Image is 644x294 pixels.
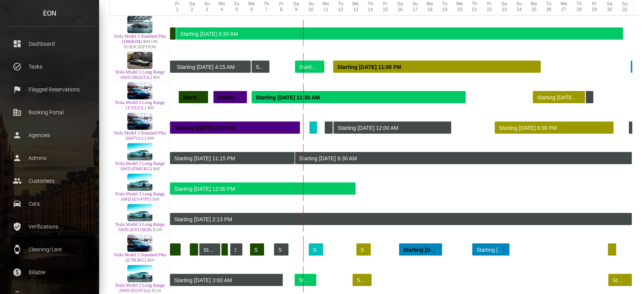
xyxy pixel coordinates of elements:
div: Rented for 14 days, 10 hours by Gretchen Pusch . Current status is rental . [252,91,466,103]
strong: Starting [DATE] 11:00 PM [337,64,401,70]
div: We 13 [348,0,363,15]
div: Tu 19 [437,0,452,15]
strong: Starting [DATE] 11:30 AM [256,94,320,101]
td: Tesla Model 3 Long Range AWD (F84UKG) $88 5YJ3E1EB9PF599085 [111,142,170,173]
span: $99 ON SUBSCRIPTION [123,39,157,50]
div: Rented for 23 hours by Admin Block . Current status is rental . [274,243,288,256]
img: Tesla Model 3 Long Range AWD (F84UKG) [127,143,152,160]
div: Mo 4 [214,0,229,15]
td: Tesla Model 3 Standard Plus (E78UKG) $69 5YJ3E1EB6LF795057 [111,234,170,264]
div: Starting [DATE] 6:00 PM [174,244,175,256]
td: Tesla Model 3 Long Range (Y55UGL) $89 5YJ3E1EB3PF415744 [111,81,170,112]
div: Rented for 14 days by Sean Baker . Current status is verified . [333,61,541,73]
a: Tesla Model 3 Standard Plus (D86RJM) [114,34,166,44]
div: Starting [DATE] 2:13 PM [174,213,626,225]
div: Rented for 30 days by Alannah Hill . Current status is rental . [170,182,356,195]
div: Rented for 117 days by Admin Block . Current status is rental . [170,213,632,225]
p: Billable [11,267,88,278]
strong: Starting [DATE] 10:00 PM [218,94,282,101]
div: Rented for 5 days, 18 hours by Admin Block . Current status is rental . [170,61,175,73]
div: We 27 [556,0,571,15]
a: Tesla Model 3 Long Range AWD (D23VSA) [115,283,165,293]
div: Starting [DATE] 9:30 AM [299,152,626,165]
div: Starting [DATE] 9:30 AM [180,28,617,40]
div: Sa 9 [288,0,303,15]
p: Agencies [11,129,88,141]
div: Starting [DATE] 12:00 AM [278,244,282,256]
div: Starting [DATE] 8:00 AM [476,244,503,256]
p: Verifications [11,221,88,232]
strong: Starting [DATE] 6:30 PM [174,125,235,131]
div: Starting [DATE] 12:00 PM [174,183,349,195]
p: Cars [11,198,88,209]
div: Starting [DATE] 10:00 AM [537,91,579,104]
td: Tesla Model 3 Standard Plus (H47VLG) $89 5YJ3E1EA7NF155174 [111,112,170,142]
div: Rented for 1 day by nia murphy . Current status is verified . [356,243,371,256]
div: Su 24 [511,0,526,15]
p: Dashboard [11,38,88,50]
div: Starting [DATE] 11:00 PM [203,244,214,256]
div: Sa 30 [602,0,617,15]
div: Th 21 [467,0,482,15]
img: Tesla Model 3 Standard Plus (H47VLG) [127,113,152,130]
span: $88 [153,166,160,171]
div: Rented for 14 hours by HAYES KYDD . Current status is completed . [190,243,198,256]
div: Rented for 1 day, 5 hours by Admin Block . Current status is rental . [252,61,269,73]
div: Fr 22 [482,0,497,15]
div: Tu 5 [229,0,244,15]
div: Su 10 [303,0,318,15]
div: Starting [DATE] 3:00 AM [174,274,277,286]
div: Mo 25 [526,0,541,15]
div: Rented for 7 days, 23 hours by Stephen Applegate . Current status is verified . [495,121,614,134]
img: Tesla Model 3 Long Range AWD (EV47PT) [127,174,152,191]
a: Tesla Model 3 Long Range AWD (KYU3828) [115,222,165,232]
span: $149 [153,227,162,232]
div: Rented for 1 day, 12 hours by Hovhannes Grigoryan . Current status is rental . [295,274,316,286]
div: Tu 26 [541,0,556,15]
div: Rented for 1 day by Kevin Galley . Current status is confirmed . [309,243,323,256]
div: Starting [DATE] 8:00 PM [499,122,607,134]
img: Tesla Model 3 Long Range AWD (D23VSA) [127,265,152,282]
div: Rented for 2 days by Emma Wald . Current status is completed . [179,91,208,103]
div: Th 28 [571,0,586,15]
td: Tesla Model 3 Long Range AWD (EV47PT) $99 5YJ3E1EB1NF207701 [111,173,170,203]
a: flag Flagged Reservations [6,80,93,99]
div: Fr 29 [586,0,602,15]
img: Tesla Model 3 Standard Plus (D86RJM) [127,16,152,33]
td: Tesla Model 3 Long Range AWD (R62UGL) $94 5YJ3E1EB0NF244061 [111,51,170,81]
p: Flagged Reservations [11,84,88,95]
div: Rented for 31 days, 10 hours by Admin Block . Current status is rental . [170,152,295,164]
div: Starting [DATE] 10:00 AM [299,61,318,73]
div: Rented for 1 day, 10 hours by Admin Block . Current status is rental . [199,243,220,256]
div: Starting [DATE] 4:15 AM [177,61,245,73]
p: Customers [11,175,88,187]
div: Starting [DATE] 11:15 PM [174,152,288,165]
div: Rented for 20 hours by Admin Block . Current status is rental . [230,243,242,256]
strong: Starting [DATE] 2:00 PM [183,94,244,101]
a: people Customers [6,171,93,190]
span: $69 [147,257,154,263]
div: Rented for 2 days by lanai lopez . Current status is completed . [170,243,181,256]
a: task_alt Tasks [6,57,93,76]
a: drive_eta Cars [6,194,93,213]
a: Tesla Model 3 Long Range AWD (EV47PT) [115,191,165,202]
td: Tesla Model 3 Standard Plus (D86RJM) $99 ON SUBSCRIPTION 5YJ3E1EA5NF340338 [111,15,170,51]
div: Rented for 38 days, 12 hours by Admin Block . Current status is rental . [170,274,283,286]
a: Tesla Model 3 Long Range (Y55UGL) [115,100,165,110]
a: verified_user Verifications [6,217,93,236]
div: Fr 1 [170,0,184,15]
div: We 20 [452,0,467,15]
a: paid Billable [6,263,93,282]
p: Booking Portal [11,107,88,118]
div: Rented for 14 hours by Juarez Gualberto . Current status is verified . [608,243,616,256]
a: Tesla Model 3 Long Range AWD (F84UKG) [115,161,165,171]
div: Starting [DATE] 12:00 AM [338,122,445,134]
span: $94 [153,75,160,80]
p: Tasks [11,61,88,72]
div: Rented for 13 hours by Steeve Laurent . Current status is confirmed . [309,121,317,134]
div: Starting [DATE] 7:00 AM [357,274,365,286]
div: Mo 18 [422,0,437,15]
div: Starting [DATE] 1:00 AM [234,244,236,256]
div: Su 3 [199,0,214,15]
img: Tesla Model 3 Standard Plus (E78UKG) [127,235,152,252]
